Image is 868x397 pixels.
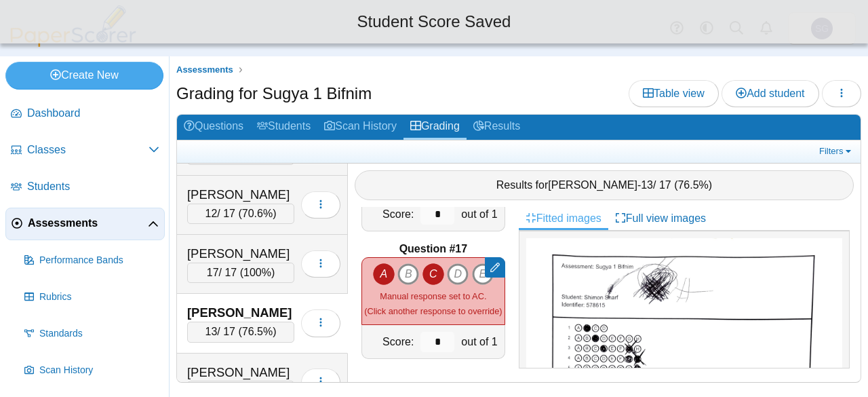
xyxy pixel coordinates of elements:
h1: Grading for Sugya 1 Bifnim [176,82,372,105]
span: Students [27,179,159,194]
a: Assessments [173,62,237,79]
span: Assessments [176,64,233,75]
div: / 17 ( ) [187,204,294,224]
a: Students [250,115,317,140]
span: Dashboard [27,106,159,121]
a: Assessments [5,208,165,240]
a: Full view images [608,207,713,230]
a: Create New [5,62,163,89]
span: Add student [736,88,804,99]
div: out of 1 [458,325,504,358]
a: Scan History [19,354,165,387]
span: 17 [207,267,219,278]
span: Rubrics [39,290,159,304]
div: [PERSON_NAME] [187,364,294,381]
i: E [472,263,494,285]
span: Classes [27,143,149,157]
i: C [422,263,444,285]
a: Standards [19,318,165,350]
a: Dashboard [5,98,165,130]
div: [PERSON_NAME] [187,245,294,263]
a: Results [467,115,527,140]
div: / 17 ( ) [187,322,294,342]
a: Scan History [317,115,403,140]
i: B [397,263,419,285]
div: Student Score Saved [10,10,858,33]
span: [PERSON_NAME] [548,179,637,191]
a: Classes [5,134,165,167]
a: Add student [722,80,818,107]
a: Table view [629,80,719,107]
div: Results for - / 17 ( ) [355,170,854,200]
div: / 17 ( ) [187,263,294,283]
a: Filters [816,145,857,158]
span: Scan History [39,364,159,377]
a: Fitted images [519,207,608,230]
a: Performance Bands [19,244,165,277]
span: 76.5% [242,326,273,337]
span: 13 [641,179,653,191]
span: Standards [39,327,159,341]
a: Grading [403,115,467,140]
span: Assessments [28,216,148,231]
div: out of 1 [458,197,504,231]
b: Question #17 [399,242,467,257]
span: Table view [643,88,705,99]
span: 70.6% [242,208,273,219]
span: 76.5% [677,179,708,191]
span: 100% [243,267,271,278]
span: 13 [205,326,218,337]
div: Score: [362,325,417,358]
span: Manual response set to AC. [380,291,486,301]
a: Questions [177,115,250,140]
span: Performance Bands [39,254,159,267]
a: Students [5,171,165,204]
small: (Click another response to override) [364,291,502,316]
a: Rubrics [19,281,165,314]
i: A [373,263,395,285]
div: [PERSON_NAME] [187,186,294,204]
div: Score: [362,197,417,231]
span: 12 [205,208,218,219]
div: [PERSON_NAME] [187,304,294,322]
a: PaperScorer [5,37,141,49]
i: D [447,263,469,285]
